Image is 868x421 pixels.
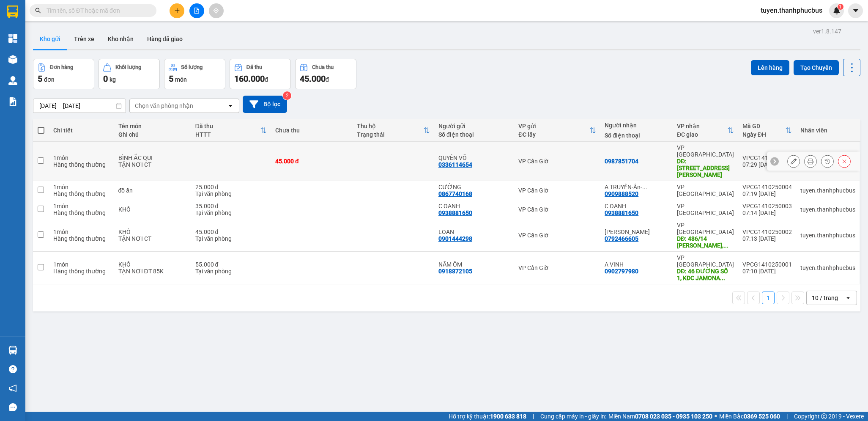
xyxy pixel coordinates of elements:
button: Khối lượng0kg [99,59,160,89]
span: notification [9,384,17,392]
div: TẬN NƠI CT [118,235,187,242]
div: Tại văn phòng [195,235,267,242]
div: Đơn hàng [50,64,73,70]
th: Toggle SortBy [353,119,434,142]
div: VP Cần Giờ [518,264,596,271]
div: 55.000 đ [195,261,267,268]
span: Miền Nam [608,412,712,421]
div: HTTT [195,131,260,138]
div: 1 món [53,184,110,190]
strong: 0369 525 060 [744,413,780,420]
div: Hàng thông thường [53,209,110,216]
div: Số điện thoại [605,132,668,139]
img: warehouse-icon [8,76,17,85]
div: Đã thu [246,64,262,70]
div: 0938881650 [438,209,472,216]
svg: open [845,294,852,301]
div: 1 món [53,154,110,161]
div: DĐ: 486/14 LÊ HỒNG PHONG, TÂN BÌNH, DĨ AN, BÌNH DƯƠNG [677,235,734,249]
div: KHÔ [118,206,187,213]
div: Số điện thoại [438,131,510,138]
div: Khối lượng [115,64,141,70]
div: 07:19 [DATE] [742,190,792,197]
img: icon-new-feature [833,7,841,14]
button: 1 [762,292,775,304]
span: ... [723,242,728,249]
div: Ngày ĐH [742,131,785,138]
button: plus [170,3,184,18]
div: 10 / trang [812,294,838,302]
button: Bộ lọc [243,96,287,113]
strong: 1900 633 818 [490,413,526,420]
div: tuyen.thanhphucbus [800,264,855,271]
div: tuyen.thanhphucbus [800,187,855,194]
div: Chọn văn phòng nhận [135,102,193,110]
span: aim [213,8,219,14]
img: logo-vxr [7,6,18,18]
span: search [35,8,41,14]
button: Chưa thu45.000đ [295,59,356,89]
div: VP [GEOGRAPHIC_DATA] [677,184,734,197]
div: ver 1.8.147 [813,27,841,36]
div: Người nhận [605,122,668,129]
div: Hàng thông thường [53,190,110,197]
div: VPCG1410250003 [742,203,792,209]
div: Người gửi [438,123,510,129]
span: món [175,76,187,83]
div: đồ ăn [118,187,187,194]
div: Đã thu [195,123,260,129]
th: Toggle SortBy [738,119,796,142]
div: Số lượng [181,64,203,70]
button: Kho nhận [101,29,140,49]
div: ĐC lấy [518,131,589,138]
img: warehouse-icon [8,55,17,64]
div: 35.000 đ [195,203,267,209]
span: | [786,412,788,421]
div: 07:10 [DATE] [742,268,792,275]
span: plus [174,8,180,14]
div: Tại văn phòng [195,268,267,275]
img: warehouse-icon [8,346,17,355]
svg: open [227,102,234,109]
div: VP gửi [518,123,589,129]
sup: 1 [838,4,843,10]
img: solution-icon [8,97,17,106]
button: aim [209,3,224,18]
div: LOAN [438,228,510,235]
button: Lên hàng [751,60,789,75]
div: Ghi chú [118,131,187,138]
div: 45.000 đ [275,158,348,165]
span: 160.000 [234,74,265,84]
div: C OANH [438,203,510,209]
div: Tại văn phòng [195,209,267,216]
div: 0987851704 [605,158,638,165]
div: KHÔ [118,228,187,235]
div: 0902797980 [605,268,638,275]
div: Hàng thông thường [53,268,110,275]
div: 07:13 [DATE] [742,235,792,242]
div: KHÔ [118,261,187,268]
th: Toggle SortBy [191,119,271,142]
span: ⚪️ [715,415,717,418]
span: file-add [194,8,200,14]
div: VP [GEOGRAPHIC_DATA] [677,203,734,216]
div: TẬN NƠI CT [118,161,187,168]
span: 45.000 [300,74,326,84]
span: đ [326,76,329,83]
div: Thu hộ [357,123,423,129]
span: 5 [169,74,173,84]
span: message [9,403,17,411]
div: tuyen.thanhphucbus [800,232,855,239]
div: 1 món [53,228,110,235]
div: 0909888520 [605,190,638,197]
span: tuyen.thanhphucbus [754,5,829,16]
div: QUYÊN VÕ [438,154,510,161]
div: VP Cần Giờ [518,206,596,213]
button: Đã thu160.000đ [230,59,291,89]
button: Đơn hàng5đơn [33,59,94,89]
div: VPCG1410250001 [742,261,792,268]
div: TẬN NƠI ĐT 85K [118,268,187,275]
div: Tại văn phòng [195,190,267,197]
span: Miền Bắc [719,412,780,421]
div: 0336114654 [438,161,472,168]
